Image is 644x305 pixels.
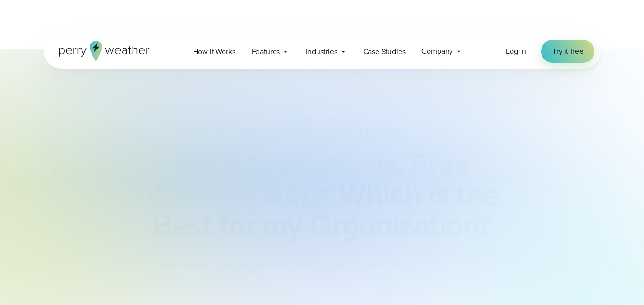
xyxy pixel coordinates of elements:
span: Company [421,46,453,57]
span: Features [252,46,280,58]
a: How it Works [185,42,244,61]
a: Try it free [541,40,594,63]
span: How it Works [193,46,235,58]
span: Case Studies [363,46,406,58]
span: Try it free [552,46,583,57]
span: Log in [506,46,526,57]
span: Industries [306,46,337,58]
a: Log in [506,46,526,57]
a: Case Studies [355,42,414,61]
